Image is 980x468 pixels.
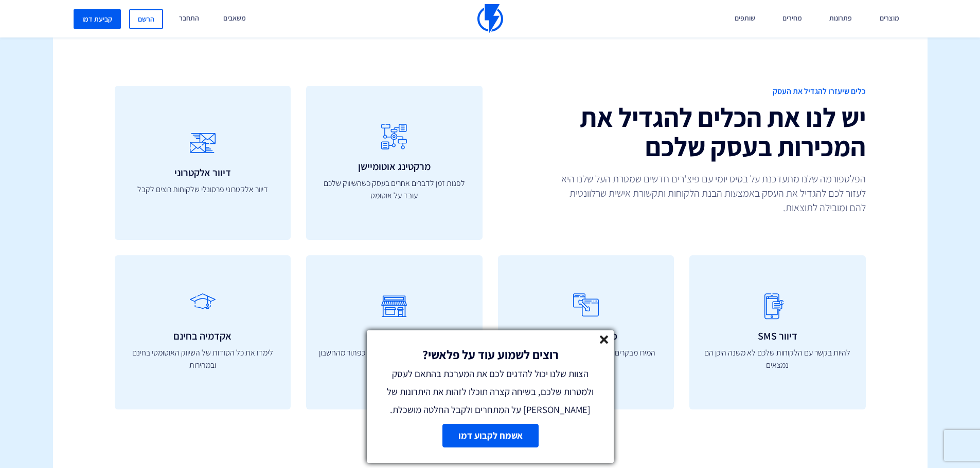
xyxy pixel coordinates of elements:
a: דיוור אלקטרוני דיוור אלקטרוני פרסונלי שלקוחות רוצים לקבל [115,86,291,240]
a: קביעת דמו [74,9,121,29]
p: דיוור אלקטרוני פרסונלי שלקוחות רוצים לקבל [125,183,281,196]
a: הרשם [129,9,163,29]
a: דיוור SMS להיות בקשר עם הלקוחות שלכם לא משנה היכן הם נמצאים [689,255,866,409]
p: לפנות זמן לדברים אחרים בעסק כשהשיווק שלכם עובד על אוטומט [316,177,472,202]
h3: דיוור אלקטרוני [125,167,281,178]
h3: מרקטפלייס [316,330,472,342]
p: הפלטפורמה שלנו מתעדכנת על בסיס יומי עם פיצ'רים חדשים שמטרת העל שלנו היא לעזור לכם להגדיל את העסק ... [557,172,866,215]
span: כלים שיעזרו להגדיל את העסק [498,86,866,98]
h3: דיוור SMS [700,330,856,342]
h2: יש לנו את הכלים להגדיל את המכירות בעסק שלכם [498,103,866,161]
h3: אקדמיה בחינם [125,330,281,342]
p: כל הפופאפים והאוטומציות בלחיצת כפתור מהחשבון שלך [316,347,472,371]
p: לימדו את כל הסודות של השיווק האוטומטי בחינם ובמהירות [125,347,281,371]
a: פופאפים חכמים המירו מבקרים באתר ללקוחות ולקוחות ללקוחות חוזרים [498,255,674,409]
a: מרקטינג אוטומיישן לפנות זמן לדברים אחרים בעסק כשהשיווק שלכם עובד על אוטומט [306,86,483,240]
a: אקדמיה בחינם לימדו את כל הסודות של השיווק האוטומטי בחינם ובמהירות [115,255,291,409]
a: מרקטפלייס כל הפופאפים והאוטומציות בלחיצת כפתור מהחשבון שלך [306,255,483,409]
p: להיות בקשר עם הלקוחות שלכם לא משנה היכן הם נמצאים [700,347,856,371]
h3: מרקטינג אוטומיישן [316,161,472,172]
